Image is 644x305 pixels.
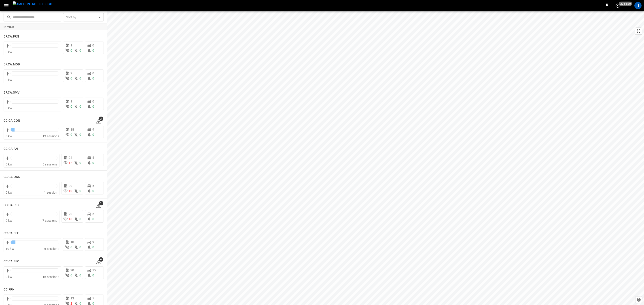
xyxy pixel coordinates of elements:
span: 0 [92,245,94,249]
span: 0 [79,245,81,249]
span: 0 kW [6,50,13,54]
h6: BF.CA.SMV [4,90,19,95]
span: 18 [70,128,74,131]
span: 20 [69,212,72,216]
div: profile-icon [634,2,642,9]
span: 0 [92,105,94,108]
span: 1 [70,44,72,47]
span: 0 [79,161,81,165]
h6: CC.CA.SJO [4,259,19,264]
h6: CC.CA.CON [4,118,20,123]
button: set refresh interval [614,2,621,9]
span: 7 sessions [42,219,57,222]
span: 6 sessions [44,247,59,251]
span: 0 [92,49,94,52]
span: 0 [92,77,94,80]
span: 10 [69,217,72,221]
span: 0 [79,189,81,193]
img: ampcontrol.io logo [13,1,52,7]
span: 24 [69,156,72,159]
span: 0 kW [6,219,13,222]
span: 0 [70,105,72,108]
span: 0 [92,161,94,165]
h6: CC.CA.OAK [4,175,20,180]
strong: In View [4,25,14,28]
span: 0 [79,77,81,80]
span: 20 s ago [619,2,632,6]
span: 13 sessions [42,134,59,138]
span: 0 [79,105,81,108]
h6: CC.CA.SFF [4,231,19,236]
span: 0 [92,133,94,136]
canvas: Map [107,11,644,305]
span: 5 [92,156,94,159]
span: 0 [92,274,94,277]
span: 0 [92,217,94,221]
span: 13 [70,297,74,300]
span: 9 [92,240,94,244]
span: 0 [70,245,72,249]
span: 20 [69,184,72,188]
span: 5 [92,184,94,188]
span: 0 kW [6,78,13,82]
span: 12 [69,161,72,165]
span: 1 session [44,191,57,194]
h6: CC.FRN [4,287,15,292]
span: 5 [92,212,94,216]
span: 0 [79,217,81,221]
h6: BF.CA.MOD [4,62,20,67]
span: 0 [92,189,94,193]
span: 0 [92,44,94,47]
span: 16 sessions [42,275,59,279]
span: 0 [92,71,94,75]
span: 8 kW [6,134,13,138]
h6: CC.CA.FAI [4,146,18,151]
span: 0 [79,49,81,52]
span: 0 [70,77,72,80]
h6: BF.CA.FRN [4,34,19,39]
span: 15 [92,268,96,272]
h6: CC.CA.RIC [4,203,19,208]
span: 6 [99,257,103,262]
span: 0 [79,133,81,136]
span: 0 kW [6,275,13,279]
span: 7 [92,297,94,300]
span: 0 [70,133,72,136]
span: 0 [79,274,81,277]
span: 0 kW [6,163,13,166]
span: 9 [92,128,94,131]
span: 0 [70,274,72,277]
span: 10 kW [6,247,14,251]
span: 1 [99,201,103,205]
span: 10 [70,240,74,244]
span: 0 kW [6,191,13,194]
span: 10 [69,189,72,193]
span: 2 [70,71,72,75]
span: 0 [70,49,72,52]
span: 5 sessions [42,163,57,166]
span: 0 kW [6,106,13,110]
span: 20 [70,268,74,272]
span: 0 [92,100,94,103]
span: 3 [99,117,103,121]
span: 1 [70,100,72,103]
